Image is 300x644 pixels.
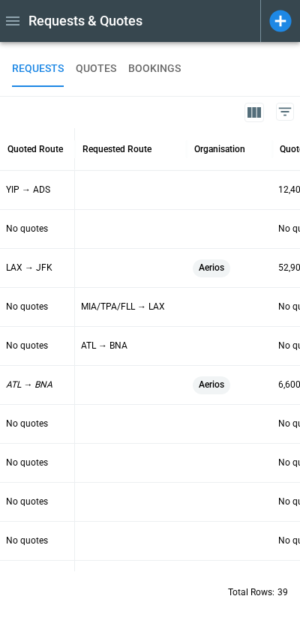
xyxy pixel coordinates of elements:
p: MIA/TPA/FLL → LAX [81,301,181,313]
span: Aerios [193,366,230,404]
p: No quotes [6,301,68,313]
p: ATL → BNA [81,340,181,352]
p: No quotes [6,340,68,352]
div: Organisation [194,144,245,154]
p: No quotes [6,418,68,430]
p: Total Rows: [228,586,274,599]
p: YIP → ADS [6,184,68,196]
button: QUOTES [76,51,116,87]
p: No quotes [6,535,68,547]
button: REQUESTS [12,51,64,87]
p: No quotes [6,223,68,235]
p: No quotes [6,457,68,469]
div: Requested Route [82,144,151,154]
p: LAX → JFK [6,262,68,274]
button: BOOKINGS [128,51,181,87]
p: No quotes [6,496,68,508]
h1: Requests & Quotes [28,12,142,30]
div: Quoted Route [7,144,63,154]
p: 39 [277,586,288,599]
p: ATL → BNA [6,379,68,391]
span: Aerios [193,249,230,287]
